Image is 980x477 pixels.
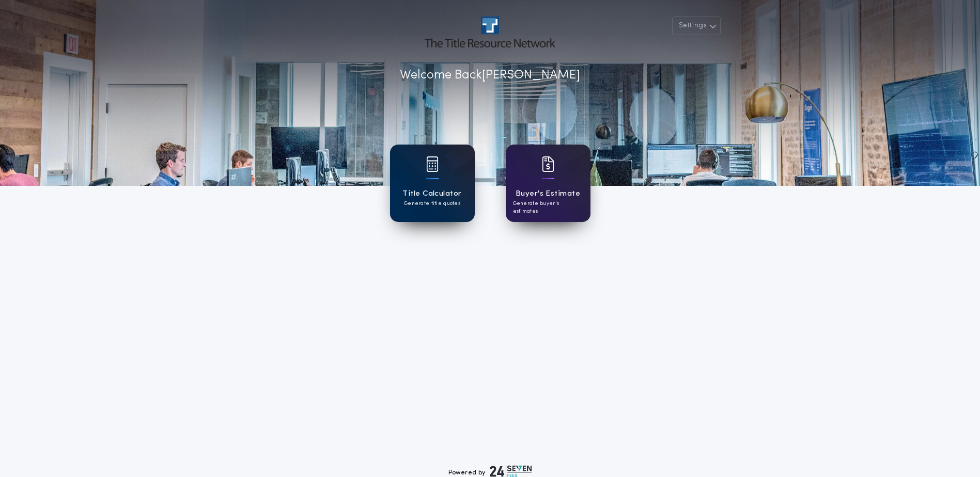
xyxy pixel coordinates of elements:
a: card iconTitle CalculatorGenerate title quotes [390,145,475,222]
h1: Title Calculator [402,188,461,200]
button: Settings [672,17,721,35]
a: card iconBuyer's EstimateGenerate buyer's estimates [506,145,590,222]
img: card icon [426,156,439,172]
img: card icon [542,156,554,172]
img: account-logo [425,17,555,47]
h1: Buyer's Estimate [516,188,580,200]
p: Generate buyer's estimates [513,200,583,215]
p: Welcome Back [PERSON_NAME] [400,66,580,85]
p: Generate title quotes [404,200,460,208]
